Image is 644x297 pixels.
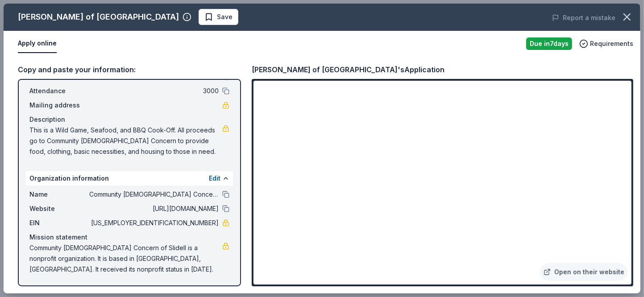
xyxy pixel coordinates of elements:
span: Requirements [590,38,633,49]
span: [US_EMPLOYER_IDENTIFICATION_NUMBER] [89,218,219,228]
div: Copy and paste your information: [18,64,241,75]
div: Organization information [26,171,233,186]
a: Open on their website [540,263,628,281]
div: Due in 7 days [526,37,572,50]
button: Report a mistake [552,12,615,23]
span: Save [217,12,233,22]
div: [PERSON_NAME] of [GEOGRAPHIC_DATA] [18,10,179,24]
span: Name [29,189,89,200]
span: This is a Wild Game, Seafood, and BBQ Cook-Off. All proceeds go to Community [DEMOGRAPHIC_DATA] C... [29,125,222,157]
span: Website [29,203,89,214]
span: Community [DEMOGRAPHIC_DATA] Concern of Slidell is a nonprofit organization. It is based in [GEOG... [29,243,222,275]
span: [URL][DOMAIN_NAME] [89,203,219,214]
span: Community [DEMOGRAPHIC_DATA] Concern of Slidell [89,189,219,200]
div: Description [29,114,229,125]
span: 3000 [89,86,219,96]
span: Mailing address [29,100,89,111]
button: Apply online [18,34,57,53]
button: Requirements [579,38,633,49]
span: EIN [29,218,89,228]
button: Save [199,9,238,25]
div: [PERSON_NAME] of [GEOGRAPHIC_DATA]'s Application [252,64,445,75]
div: Mission statement [29,232,229,243]
span: Attendance [29,86,89,96]
button: Edit [209,173,220,184]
